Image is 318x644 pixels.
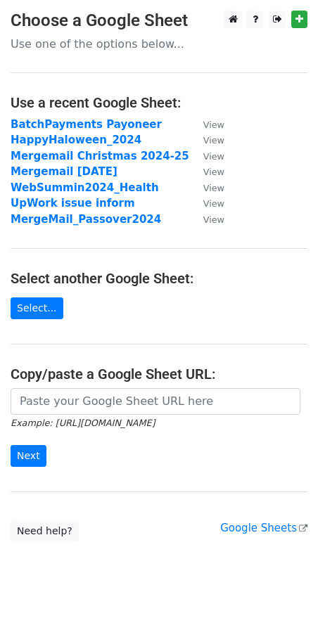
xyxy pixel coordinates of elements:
small: View [203,167,224,177]
a: WebSummin2024_Health [11,181,159,194]
h3: Choose a Google Sheet [11,11,307,31]
a: UpWork issue inform [11,197,135,210]
small: Example: [URL][DOMAIN_NAME] [11,418,155,428]
small: View [203,183,224,193]
h4: Copy/paste a Google Sheet URL: [11,366,307,382]
small: View [203,198,224,209]
a: View [189,118,224,131]
a: Mergemail [DATE] [11,165,117,178]
p: Use one of the options below... [11,37,307,51]
small: View [203,120,224,130]
a: View [189,213,224,226]
input: Next [11,445,46,467]
small: View [203,151,224,162]
a: View [189,197,224,210]
a: Need help? [11,520,79,542]
a: Google Sheets [220,522,307,534]
a: View [189,150,224,162]
a: View [189,181,224,194]
h4: Use a recent Google Sheet: [11,94,307,111]
small: View [203,214,224,225]
h4: Select another Google Sheet: [11,270,307,287]
a: Mergemail Christmas 2024-25 [11,150,189,162]
small: View [203,135,224,146]
a: MergeMail_Passover2024 [11,213,161,226]
a: View [189,165,224,178]
input: Paste your Google Sheet URL here [11,388,300,415]
a: HappyHaloween_2024 [11,134,141,146]
a: Select... [11,297,63,319]
a: View [189,134,224,146]
a: BatchPayments Payoneer [11,118,162,131]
